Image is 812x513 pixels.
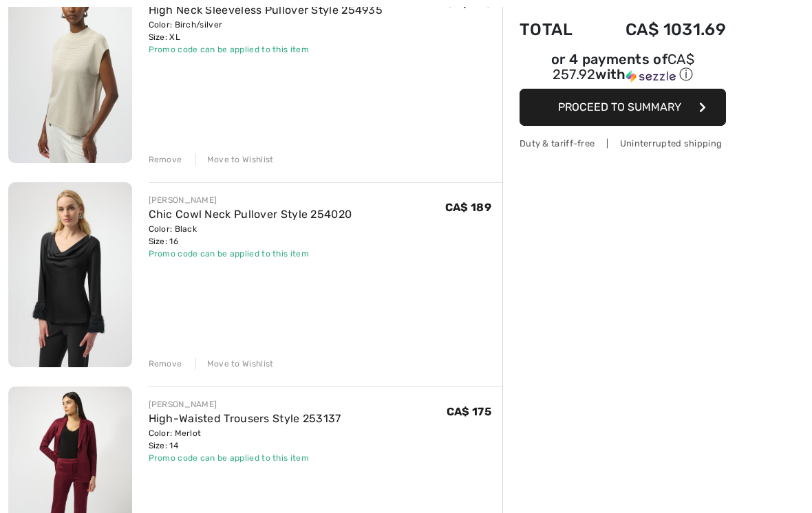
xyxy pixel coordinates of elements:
[149,452,341,465] div: Promo code can be applied to this item
[149,413,341,426] a: High-Waisted Trousers Style 253137
[520,54,726,85] div: or 4 payments of with
[8,183,132,368] img: Chic Cowl Neck Pullover Style 254020
[558,101,681,114] span: Proceed to Summary
[149,248,352,261] div: Promo code can be applied to this item
[149,19,383,44] div: Color: Birch/silver Size: XL
[149,4,383,17] a: High Neck Sleeveless Pullover Style 254935
[149,154,182,166] div: Remove
[149,44,383,56] div: Promo code can be applied to this item
[520,54,726,89] div: or 4 payments ofCA$ 257.92withSezzle Click to learn more about Sezzle
[447,406,491,419] span: CA$ 175
[520,7,591,54] td: Total
[520,89,726,127] button: Proceed to Summary
[626,71,676,83] img: Sezzle
[445,201,491,215] span: CA$ 189
[149,428,341,452] div: Color: Merlot Size: 14
[149,223,352,248] div: Color: Black Size: 16
[149,195,352,207] div: [PERSON_NAME]
[149,358,182,371] div: Remove
[195,358,274,371] div: Move to Wishlist
[149,399,341,411] div: [PERSON_NAME]
[520,138,726,151] div: Duty & tariff-free | Uninterrupted shipping
[553,52,694,83] span: CA$ 257.92
[195,154,274,166] div: Move to Wishlist
[591,7,726,54] td: CA$ 1031.69
[149,208,352,221] a: Chic Cowl Neck Pullover Style 254020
